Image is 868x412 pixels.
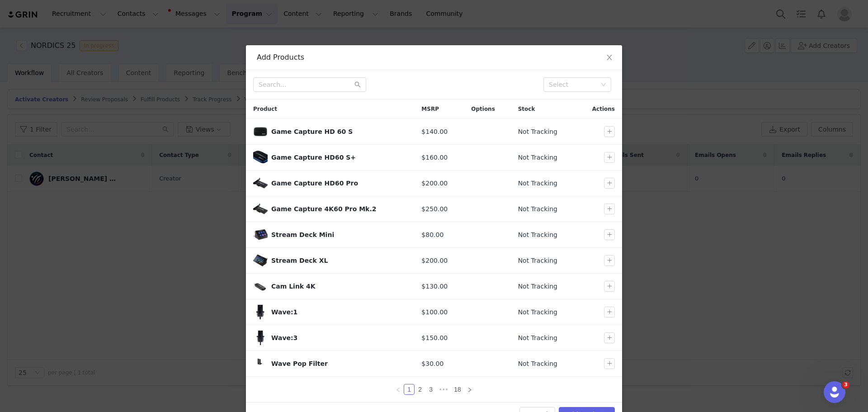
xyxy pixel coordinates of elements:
[404,384,414,394] a: 1
[271,256,407,265] div: Stream Deck XL
[467,387,472,393] i: icon: right
[253,124,268,139] img: 3bd9e7f5-5473-4ea6-a819-a92660e0dffd.png
[606,54,613,61] i: icon: close
[425,384,436,395] li: 3
[421,153,448,162] span: $160.00
[421,359,443,369] span: $30.00
[253,227,268,242] span: Stream Deck Mini
[253,305,268,319] span: Wave:1
[471,105,495,113] span: Options
[464,384,475,395] li: Next Page
[518,282,557,291] span: Not Tracking
[271,308,407,317] div: Wave:1
[518,333,557,343] span: Not Tracking
[518,179,557,188] span: Not Tracking
[451,384,464,395] li: 18
[518,308,557,317] span: Not Tracking
[271,153,407,162] div: Game Capture HD60 S+
[253,150,268,165] img: ae2cbff7-d01f-4d39-be25-ee71cbb3ef8d.png
[576,99,622,118] div: Actions
[597,45,622,71] button: Close
[253,279,268,294] span: Cam Link 4K
[257,52,611,62] div: Add Products
[253,356,268,371] span: Wave Pop Filter
[271,359,407,369] div: Wave Pop Filter
[271,179,407,188] div: Game Capture HD60 Pro
[518,153,557,162] span: Not Tracking
[824,381,845,403] iframe: Intercom live chat
[421,204,448,214] span: $250.00
[253,253,268,268] img: d658ee23-4a15-41be-bf3f-f1c9c99dc4a7.png
[421,179,448,188] span: $200.00
[421,308,448,317] span: $100.00
[518,204,557,214] span: Not Tracking
[451,384,464,394] a: 18
[271,204,407,214] div: Game Capture 4K60 Pro Mk.2
[354,81,361,88] i: icon: search
[253,124,268,139] span: Game Capture HD 60 S
[421,256,448,265] span: $200.00
[436,384,451,395] li: Next 3 Pages
[518,127,557,137] span: Not Tracking
[271,127,407,137] div: Game Capture HD 60 S
[518,256,557,265] span: Not Tracking
[271,230,407,240] div: Stream Deck Mini
[518,359,557,369] span: Not Tracking
[393,384,404,395] li: Previous Page
[253,77,366,92] input: Search...
[253,356,268,371] img: 38fb02e8-1ccc-4950-bddf-b422ba149631.png
[396,387,401,393] i: icon: left
[518,230,557,240] span: Not Tracking
[601,82,606,88] i: icon: down
[253,279,268,294] img: 5752f6a9-9cd6-4633-b9ed-6957082da83f.png
[436,384,451,395] span: •••
[253,150,268,165] span: Game Capture HD60 S+
[253,227,268,242] img: f0dccd6f-6edd-4970-92f7-4c5d20b09d31.png
[253,176,268,190] img: 6c17b265-3174-4dd1-aa2c-8866a45f4ae5.png
[253,105,277,113] span: Product
[253,202,268,216] span: Game Capture 4K60 Pro Mk.2
[271,282,407,291] div: Cam Link 4K
[415,384,425,395] li: 2
[421,127,448,137] span: $140.00
[421,282,448,291] span: $130.00
[253,331,268,345] span: Wave:3
[421,105,439,113] span: MSRP
[271,333,407,343] div: Wave:3
[842,381,849,388] span: 3
[426,384,436,394] a: 3
[421,333,448,343] span: $150.00
[518,105,535,113] span: Stock
[253,305,268,319] img: 0e147bbb-4678-43bd-a865-bead1cba55e0.png
[549,80,598,89] div: Select
[415,384,425,394] a: 2
[421,230,443,240] span: $80.00
[253,331,268,345] img: 188e5b0a-98dc-42dd-bc95-69cd991bb008.png
[253,253,268,268] span: Stream Deck XL
[404,384,415,395] li: 1
[253,176,268,190] span: Game Capture HD60 Pro
[253,202,268,216] img: 15025263-cb9c-462e-809a-c536c5afc61f.png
